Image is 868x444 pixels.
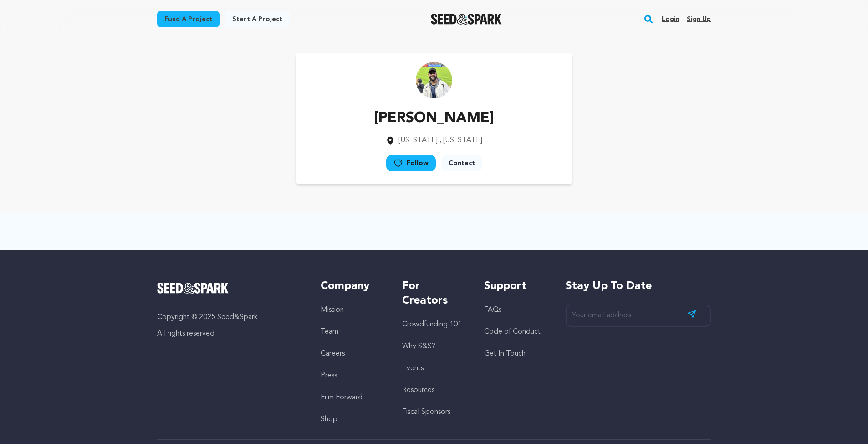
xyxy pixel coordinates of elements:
p: [PERSON_NAME] [374,108,494,129]
a: Code of Conduct [484,328,541,336]
a: Team [321,328,338,336]
a: Mission [321,306,344,314]
a: Login [662,12,679,26]
img: https://seedandspark-static.s3.us-east-2.amazonaws.com/images/User/002/302/033/medium/6a28af222fc... [416,62,452,98]
a: Sign up [687,12,711,26]
a: Get In Touch [484,350,526,357]
a: Why S&S? [402,343,435,350]
h5: Company [321,279,384,294]
a: Careers [321,350,345,357]
a: Seed&Spark Homepage [157,283,302,294]
p: Copyright © 2025 Seed&Spark [157,312,302,323]
a: Events [402,365,424,372]
p: All rights reserved [157,328,302,339]
a: Contact [441,155,482,171]
a: Fund a project [157,11,220,27]
input: Your email address [566,305,711,327]
a: Resources [402,387,434,394]
span: [US_STATE] [398,137,438,144]
a: Film Forward [321,394,363,401]
a: Seed&Spark Homepage [431,14,502,25]
img: Seed&Spark Logo Dark Mode [431,14,502,25]
a: Follow [386,155,436,171]
a: Crowdfunding 101 [402,321,462,328]
a: Shop [321,416,337,423]
h5: Support [484,279,547,294]
h5: Stay up to date [566,279,711,294]
a: Start a project [225,11,290,27]
span: , [US_STATE] [439,137,482,144]
img: Seed&Spark Logo [157,283,229,294]
a: Fiscal Sponsors [402,408,450,416]
h5: For Creators [402,279,465,308]
a: FAQs [484,306,501,314]
a: Press [321,372,337,379]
